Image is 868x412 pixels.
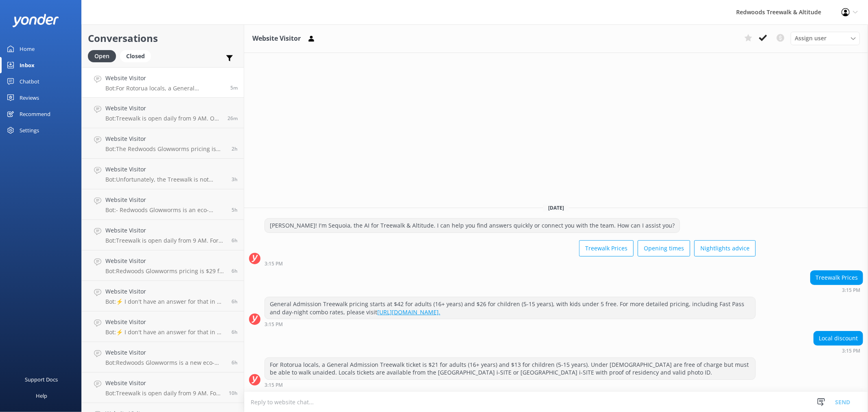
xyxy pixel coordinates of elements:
[82,311,244,342] a: Website VisitorBot:⚡ I don't have an answer for that in my knowledge base. Please try and rephras...
[105,329,225,336] p: Bot: ⚡ I don't have an answer for that in my knowledge base. Please try and rephrase your questio...
[232,298,238,305] span: Sep 29 2025 09:14am (UTC +13:00) Pacific/Auckland
[543,204,569,211] span: [DATE]
[82,128,244,159] a: Website VisitorBot:The Redwoods Glowworms pricing is $29 for adults (16+ years) and $15 for child...
[82,67,244,98] a: Website VisitorBot:For Rotorua locals, a General Admission Treewalk ticket is $21 for adults (16+...
[120,51,155,60] a: Closed
[105,379,223,388] h4: Website Visitor
[810,287,863,293] div: Sep 29 2025 03:15pm (UTC +13:00) Pacific/Auckland
[232,267,238,274] span: Sep 29 2025 09:15am (UTC +13:00) Pacific/Auckland
[105,115,221,122] p: Bot: Treewalk is open daily from 9 AM. On [DATE] ([DATE]), Treewalk is open from 11 AM, while Alt...
[252,33,301,44] h3: Website Visitor
[20,41,35,57] div: Home
[105,134,225,143] h4: Website Visitor
[82,342,244,373] a: Website VisitorBot:Redwoods Glowworms is a new eco-tourism attraction by Redwoods Treewalk & Nigh...
[842,288,860,293] strong: 3:15 PM
[694,240,756,256] button: Nightlights advice
[105,237,225,244] p: Bot: Treewalk is open daily from 9 AM. For last ticket sold times, please check our website FAQs ...
[105,85,224,92] p: Bot: For Rotorua locals, a General Admission Treewalk ticket is $21 for adults (16+ years) and $1...
[227,115,238,122] span: Sep 29 2025 02:55pm (UTC +13:00) Pacific/Auckland
[105,206,225,214] p: Bot: - Redwoods Glowworms is an eco-tourism attraction in [GEOGRAPHIC_DATA]’s [GEOGRAPHIC_DATA], ...
[842,348,860,353] strong: 3:15 PM
[232,329,238,335] span: Sep 29 2025 09:09am (UTC +13:00) Pacific/Auckland
[82,159,244,189] a: Website VisitorBot:Unfortunately, the Treewalk is not wheelchair accessible due to the narrow bri...
[105,359,225,366] p: Bot: Redwoods Glowworms is a new eco-tourism attraction by Redwoods Treewalk & Nightlights in [GE...
[88,51,120,60] a: Open
[265,382,756,388] div: Sep 29 2025 03:15pm (UTC +13:00) Pacific/Auckland
[265,321,756,327] div: Sep 29 2025 03:15pm (UTC +13:00) Pacific/Auckland
[82,281,244,311] a: Website VisitorBot:⚡ I don't have an answer for that in my knowledge base. Please try and rephras...
[12,14,59,27] img: yonder-white-logo.png
[811,271,863,285] div: Treewalk Prices
[265,322,283,327] strong: 3:15 PM
[105,287,225,296] h4: Website Visitor
[88,31,238,46] h2: Conversations
[377,308,440,316] a: [URL][DOMAIN_NAME].
[105,318,225,327] h4: Website Visitor
[791,32,860,45] div: Assign User
[20,57,35,73] div: Inbox
[105,176,225,183] p: Bot: Unfortunately, the Treewalk is not wheelchair accessible due to the narrow bridges and steps...
[20,106,50,122] div: Recommend
[105,165,225,174] h4: Website Visitor
[105,145,225,153] p: Bot: The Redwoods Glowworms pricing is $29 for adults (16+ years) and $15 for children (5-15 year...
[105,104,221,113] h4: Website Visitor
[265,358,755,379] div: For Rotorua locals, a General Admission Treewalk ticket is $21 for adults (16+ years) and $13 for...
[82,98,244,128] a: Website VisitorBot:Treewalk is open daily from 9 AM. On [DATE] ([DATE]), Treewalk is open from 11...
[814,331,863,345] div: Local discount
[105,226,225,235] h4: Website Visitor
[265,261,756,266] div: Sep 29 2025 03:15pm (UTC +13:00) Pacific/Auckland
[82,373,244,403] a: Website VisitorBot:Treewalk is open daily from 9 AM. For last ticket sold times, please check our...
[105,348,225,357] h4: Website Visitor
[120,50,151,62] div: Closed
[265,261,283,266] strong: 3:15 PM
[638,240,690,256] button: Opening times
[232,206,238,213] span: Sep 29 2025 09:30am (UTC +13:00) Pacific/Auckland
[265,383,283,388] strong: 3:15 PM
[232,237,238,244] span: Sep 29 2025 09:20am (UTC +13:00) Pacific/Auckland
[105,390,223,397] p: Bot: Treewalk is open daily from 9 AM. For last ticket sold times, please check our website FAQs ...
[795,34,826,43] span: Assign user
[88,50,116,62] div: Open
[579,240,634,256] button: Treewalk Prices
[813,348,863,353] div: Sep 29 2025 03:15pm (UTC +13:00) Pacific/Auckland
[230,84,238,91] span: Sep 29 2025 03:15pm (UTC +13:00) Pacific/Auckland
[82,220,244,250] a: Website VisitorBot:Treewalk is open daily from 9 AM. For last ticket sold times, please check our...
[105,298,225,305] p: Bot: ⚡ I don't have an answer for that in my knowledge base. Please try and rephrase your questio...
[232,145,238,152] span: Sep 29 2025 12:41pm (UTC +13:00) Pacific/Auckland
[232,359,238,366] span: Sep 29 2025 08:30am (UTC +13:00) Pacific/Auckland
[20,90,39,106] div: Reviews
[25,371,58,388] div: Support Docs
[105,267,225,275] p: Bot: Redwoods Glowworms pricing is $29 for adults (16+ years) and $15 for children (5-15 years). ...
[82,250,244,281] a: Website VisitorBot:Redwoods Glowworms pricing is $29 for adults (16+ years) and $15 for children ...
[229,390,238,397] span: Sep 29 2025 05:20am (UTC +13:00) Pacific/Auckland
[265,297,755,319] div: General Admission Treewalk pricing starts at $42 for adults (16+ years) and $26 for children (5-1...
[36,388,47,404] div: Help
[105,74,224,83] h4: Website Visitor
[105,195,225,204] h4: Website Visitor
[82,189,244,220] a: Website VisitorBot:- Redwoods Glowworms is an eco-tourism attraction in [GEOGRAPHIC_DATA]’s [GEOG...
[105,256,225,265] h4: Website Visitor
[20,122,39,138] div: Settings
[232,176,238,183] span: Sep 29 2025 12:00pm (UTC +13:00) Pacific/Auckland
[20,73,39,90] div: Chatbot
[265,219,680,232] div: [PERSON_NAME]! I'm Sequoia, the AI for Treewalk & Altitude. I can help you find answers quickly o...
